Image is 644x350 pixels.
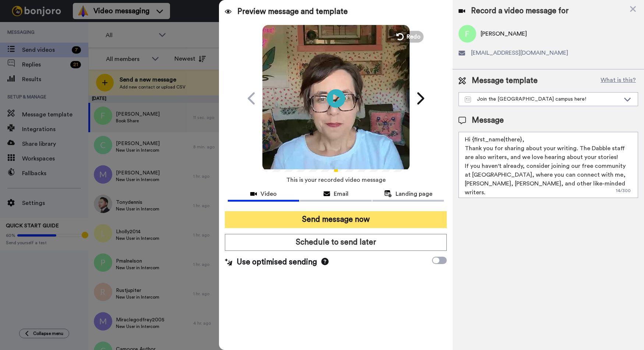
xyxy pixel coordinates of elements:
[472,75,538,86] span: Message template
[334,190,348,198] span: Email
[396,190,432,198] span: Landing page
[286,172,386,188] span: This is your recorded video message
[598,75,638,86] button: What is this?
[225,211,447,228] button: Send message now
[465,97,471,102] img: Message-temps.svg
[459,132,638,198] textarea: Hi {first_name|there}, Thank you for sharing about your writing. The Dabble staff are also writer...
[261,190,277,198] span: Video
[237,257,317,268] span: Use optimised sending
[225,234,447,251] button: Schedule to send later
[472,115,504,126] span: Message
[465,95,620,103] div: Join the [GEOGRAPHIC_DATA] campus here!
[471,48,568,57] span: [EMAIL_ADDRESS][DOMAIN_NAME]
